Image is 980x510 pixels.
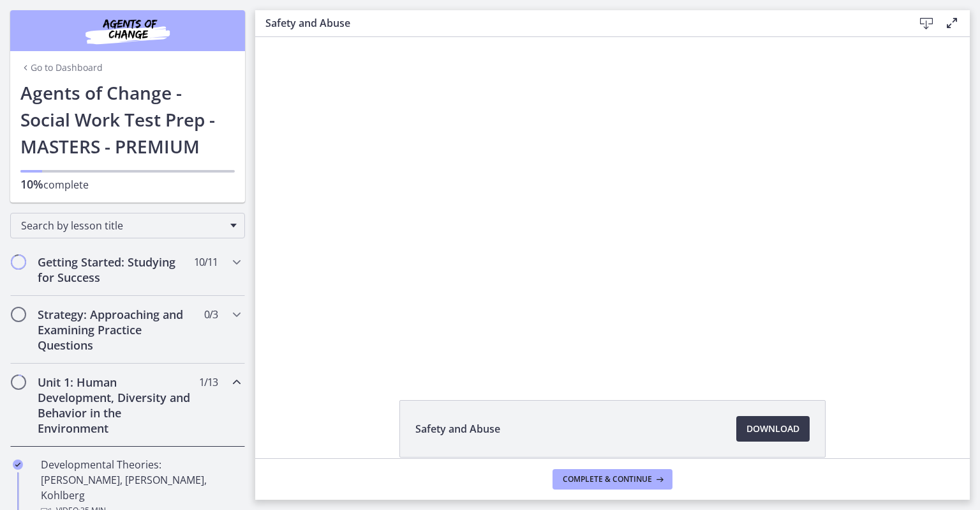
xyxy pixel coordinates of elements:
[38,254,193,285] h2: Getting Started: Studying for Success
[10,213,245,238] div: Search by lesson title
[204,307,218,322] span: 0 / 3
[20,61,103,74] a: Go to Dashboard
[255,37,970,371] iframe: Video Lesson
[746,421,799,437] span: Download
[51,15,204,46] img: Agents of Change
[13,460,23,470] i: Completed
[736,416,810,442] a: Download
[553,469,672,490] button: Complete & continue
[563,474,652,484] span: Complete & continue
[199,375,218,390] span: 1 / 13
[38,307,193,353] h2: Strategy: Approaching and Examining Practice Questions
[20,176,43,192] span: 10%
[21,219,224,233] span: Search by lesson title
[194,254,218,270] span: 10 / 11
[20,176,235,192] p: complete
[265,15,893,31] h3: Safety and Abuse
[20,79,235,160] h1: Agents of Change - Social Work Test Prep - MASTERS - PREMIUM
[38,375,193,436] h2: Unit 1: Human Development, Diversity and Behavior in the Environment
[415,421,500,437] span: Safety and Abuse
